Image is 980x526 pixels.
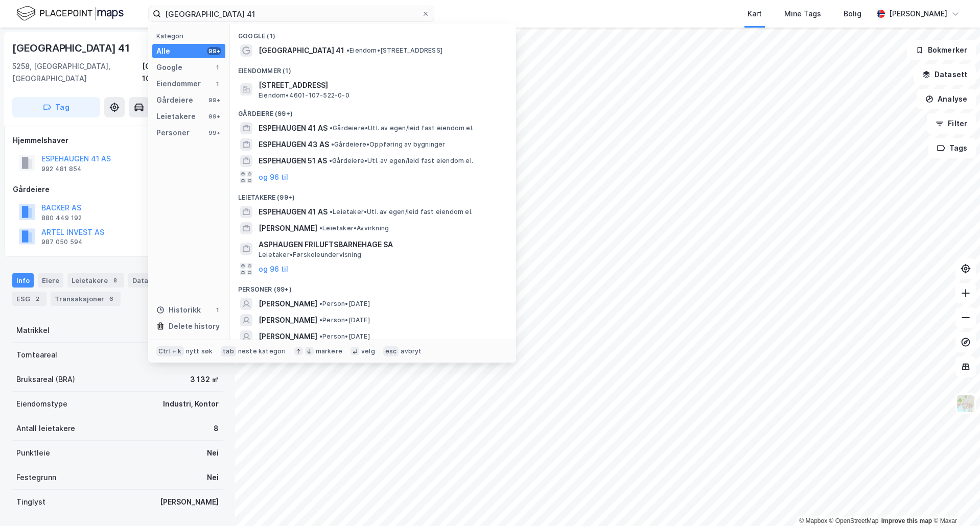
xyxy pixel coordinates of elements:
[230,59,516,77] div: Eiendommer (1)
[259,251,361,259] span: Leietaker • Førskoleundervisning
[401,347,422,355] div: avbryt
[329,157,332,164] span: •
[128,273,167,288] div: Datasett
[914,64,976,85] button: Datasett
[156,127,190,139] div: Personer
[259,298,317,310] span: [PERSON_NAME]
[929,477,980,526] div: Kontrollprogram for chat
[106,294,116,304] div: 6
[259,171,288,183] button: og 96 til
[16,496,45,508] div: Tinglyst
[207,129,221,137] div: 99+
[361,347,375,355] div: velg
[917,89,976,109] button: Analyse
[13,183,222,196] div: Gårdeiere
[13,134,222,147] div: Hjemmelshaver
[16,324,50,337] div: Matrikkel
[160,496,219,508] div: [PERSON_NAME]
[230,102,516,120] div: Gårdeiere (99+)
[748,8,762,20] div: Kart
[161,6,422,21] input: Søk på adresse, matrikkel, gårdeiere, leietakere eller personer
[213,306,221,314] div: 1
[259,263,288,275] button: og 96 til
[156,61,182,74] div: Google
[259,314,317,326] span: [PERSON_NAME]
[829,517,879,524] a: OpenStreetMap
[383,346,399,356] div: esc
[230,185,516,204] div: Leietakere (99+)
[16,373,75,386] div: Bruksareal (BRA)
[259,122,328,134] span: ESPEHAUGEN 41 AS
[259,222,317,234] span: [PERSON_NAME]
[259,155,327,167] span: ESPEHAUGEN 51 AS
[156,32,225,40] div: Kategori
[16,471,56,484] div: Festegrunn
[331,140,446,149] span: Gårdeiere • Oppføring av bygninger
[259,79,504,91] span: [STREET_ADDRESS]
[156,78,201,90] div: Eiendommer
[186,347,213,355] div: nytt søk
[330,208,473,216] span: Leietaker • Utl. av egen/leid fast eiendom el.
[12,97,100,117] button: Tag
[319,316,322,324] span: •
[156,304,201,316] div: Historikk
[12,40,132,56] div: [GEOGRAPHIC_DATA] 41
[156,346,184,356] div: Ctrl + k
[331,140,334,148] span: •
[207,112,221,121] div: 99+
[16,447,50,459] div: Punktleie
[207,447,219,459] div: Nei
[259,330,317,343] span: [PERSON_NAME]
[207,96,221,104] div: 99+
[238,347,286,355] div: neste kategori
[929,477,980,526] iframe: Chat Widget
[259,206,328,218] span: ESPEHAUGEN 41 AS
[330,124,333,132] span: •
[16,398,67,410] div: Eiendomstype
[169,320,220,332] div: Delete history
[156,110,196,123] div: Leietakere
[110,275,120,285] div: 8
[799,517,827,524] a: Mapbox
[319,332,370,341] span: Person • [DATE]
[346,46,442,55] span: Eiendom • [STREET_ADDRESS]
[12,60,142,85] div: 5258, [GEOGRAPHIC_DATA], [GEOGRAPHIC_DATA]
[16,5,124,22] img: logo.f888ab2527a4732fd821a326f86c7f29.svg
[163,398,219,410] div: Industri, Kontor
[881,517,932,524] a: Improve this map
[41,165,82,173] div: 992 481 854
[346,46,349,54] span: •
[927,113,976,134] button: Filter
[907,40,976,60] button: Bokmerker
[156,45,170,57] div: Alle
[319,300,322,307] span: •
[41,214,82,222] div: 880 449 192
[16,349,57,361] div: Tomteareal
[67,273,124,288] div: Leietakere
[221,346,236,356] div: tab
[316,347,342,355] div: markere
[329,157,473,165] span: Gårdeiere • Utl. av egen/leid fast eiendom el.
[213,63,221,71] div: 1
[230,277,516,296] div: Personer (99+)
[214,422,219,435] div: 8
[319,224,322,232] span: •
[142,60,223,85] div: [GEOGRAPHIC_DATA], 107/522
[259,44,344,57] span: [GEOGRAPHIC_DATA] 41
[207,47,221,55] div: 99+
[844,8,861,20] div: Bolig
[319,316,370,324] span: Person • [DATE]
[259,138,329,151] span: ESPEHAUGEN 43 AS
[51,292,121,306] div: Transaksjoner
[207,471,219,484] div: Nei
[956,394,975,413] img: Z
[156,94,193,106] div: Gårdeiere
[230,24,516,42] div: Google (1)
[16,422,75,435] div: Antall leietakere
[32,294,42,304] div: 2
[38,273,63,288] div: Eiere
[213,80,221,88] div: 1
[259,91,349,100] span: Eiendom • 4601-107-522-0-0
[319,300,370,308] span: Person • [DATE]
[319,332,322,340] span: •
